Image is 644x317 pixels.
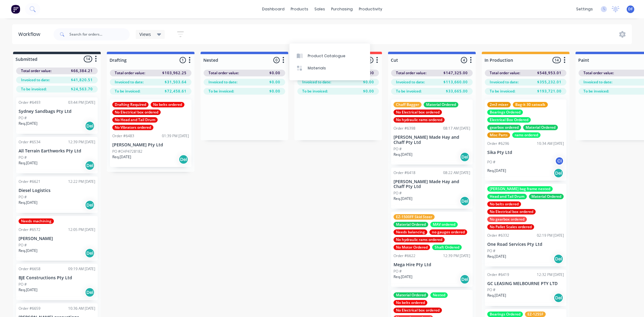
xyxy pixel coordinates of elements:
[112,133,134,139] div: Order #6483
[85,161,95,170] div: Del
[69,28,130,40] input: Search for orders...
[328,5,356,14] div: purchasing
[487,201,521,207] div: No belts ordered
[485,184,566,266] div: [PERSON_NAME] bag frame nestedHead and Tail DrumMaterial OrderedNo belts orderedNo Electrical box...
[487,293,506,298] p: Req. [DATE]
[394,222,428,227] div: Material Ordered
[19,236,95,241] p: [PERSON_NAME]
[537,89,562,94] span: $193,721.00
[583,70,614,76] span: Total order value:
[115,79,144,85] span: Invoiced to date:
[179,155,188,164] div: Del
[68,139,95,145] div: 12:39 PM [DATE]
[151,102,184,107] div: No belts ordered
[68,306,95,311] div: 10:36 AM [DATE]
[11,5,20,14] img: Factory
[432,245,462,250] div: Shaft Ordered
[487,150,564,155] p: Sika Pty Ltd
[19,200,37,205] p: Req. [DATE]
[19,115,27,121] p: PO #
[394,102,422,107] div: Chaff Bagger
[208,79,237,85] span: Invoiced to date:
[394,110,442,115] div: No Electrical box ordered
[537,79,562,85] span: $355,232.01
[394,146,402,152] p: PO #
[308,65,326,71] div: Materials
[490,89,515,94] span: To be invoiced:
[487,186,553,192] div: [PERSON_NAME] bag frame nested
[487,102,511,107] div: 2m3 mixer
[208,70,239,76] span: Total order value:
[112,149,142,154] p: PO #CHP4728182
[487,272,509,277] div: Order #6419
[555,156,564,165] div: CI
[21,77,50,83] span: Invoiced to date:
[512,132,541,138] div: rams ordered
[394,126,415,131] div: Order #6398
[165,79,187,85] span: $31,503.64
[19,227,40,232] div: Order #6572
[16,264,98,300] div: Order #665809:19 AM [DATE]BJE Constructions Pty LtdPO #Req.[DATE]Del
[583,79,612,85] span: Invoiced to date:
[394,196,412,201] p: Req. [DATE]
[487,233,509,238] div: Order #6332
[112,125,153,130] div: No Vibrators ordered
[269,89,280,94] span: $0.00
[487,217,527,222] div: No gearbox ordered
[487,248,495,254] p: PO #
[487,224,534,230] div: No Pallet Scales ordered
[19,194,27,200] p: PO #
[394,292,428,298] div: Material Ordered
[394,117,445,123] div: No hydraulic rams ordered
[85,248,95,258] div: Del
[537,141,564,146] div: 10:34 AM [DATE]
[19,188,95,193] p: Diesel Logistics
[554,293,563,303] div: Del
[487,242,564,247] p: One Road Services Pty Ltd
[460,274,470,284] div: Del
[487,168,506,173] p: Req. [DATE]
[288,5,311,14] div: products
[19,155,27,160] p: PO #
[21,68,51,74] span: Total order value:
[443,70,468,76] span: $147,325.00
[424,102,458,107] div: Material Ordered
[85,287,95,297] div: Del
[394,179,470,190] p: [PERSON_NAME] Made Hay and Chaff Pty Ltd
[443,126,470,131] div: 08:17 AM [DATE]
[68,266,95,272] div: 09:19 AM [DATE]
[485,99,566,181] div: 2m3 mixerBag-it 30 catwalkBearings OrderedElectrical Box Orderedgearbox orderedMaterial OrderedMi...
[112,110,161,115] div: No Electrical box ordered
[396,79,425,85] span: Invoiced to date:
[162,70,187,76] span: $103,962.25
[443,170,470,176] div: 08:22 AM [DATE]
[429,229,467,235] div: no gauges ordered
[443,253,470,259] div: 12:39 PM [DATE]
[19,109,95,114] p: Sydney Sandbags Pty Ltd
[391,168,473,209] div: Order #641808:22 AM [DATE][PERSON_NAME] Made Hay and Chaff Pty LtdPO #Req.[DATE]Del
[485,270,566,306] div: Order #641912:32 PM [DATE]GC LEASING MELBOURNE PTY LTDPO #Req.[DATE]Del
[537,272,564,277] div: 12:32 PM [DATE]
[490,70,520,76] span: Total order value:
[165,89,187,94] span: $72,458.61
[162,133,189,139] div: 01:39 PM [DATE]
[487,159,495,165] p: PO #
[16,137,98,173] div: Order #653412:39 PM [DATE]All Terrain Earthworks Pty LtdPO #Req.[DATE]Del
[573,5,596,14] div: settings
[110,99,191,167] div: Drafting RequiredNo belts orderedNo Electrical box orderedNo Head and Tail DrumNo Vibrators order...
[16,216,98,261] div: Needs machiningOrder #657212:05 PM [DATE][PERSON_NAME]PO #Req.[DATE]Del
[269,79,280,85] span: $0.00
[394,269,402,274] p: PO #
[356,5,385,14] div: productivity
[394,135,470,145] p: [PERSON_NAME] Made Hay and Chaff Pty Ltd
[19,179,40,184] div: Order #6621
[554,168,563,178] div: Del
[430,292,448,298] div: Nested
[139,31,151,37] span: Views
[85,200,95,210] div: Del
[71,86,93,92] span: $24,563.70
[85,121,95,131] div: Del
[391,212,473,287] div: EZ-1500FF Skid SteerMaterial OrderedMAV orderedNeeds balancingno gauges orderedNo hydraulic rams ...
[394,245,430,250] div: No Motor Ordered
[19,139,40,145] div: Order #6534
